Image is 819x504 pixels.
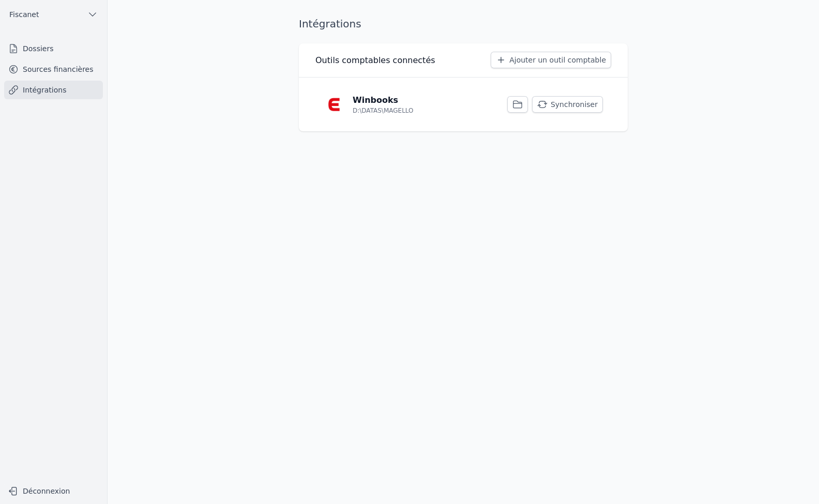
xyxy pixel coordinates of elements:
p: D:\DATAS\MAGELLO [353,106,414,115]
a: Dossiers [4,39,103,58]
a: Winbooks D:\DATAS\MAGELLO Synchroniser [315,86,611,123]
button: Déconnexion [4,483,103,499]
button: Synchroniser [532,96,603,113]
span: Fiscanet [9,9,39,20]
h1: Intégrations [299,17,361,31]
a: Sources financières [4,60,103,79]
a: Intégrations [4,81,103,99]
h3: Outils comptables connectés [315,54,435,67]
button: Fiscanet [4,6,103,23]
button: Ajouter un outil comptable [491,52,611,68]
p: Winbooks [353,94,398,106]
